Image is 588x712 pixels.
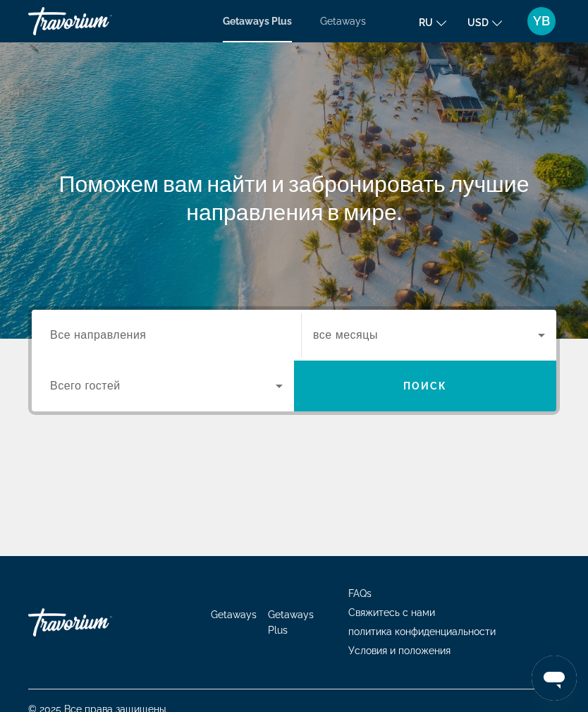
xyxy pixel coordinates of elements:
a: политика конфиденциальности [348,626,496,637]
div: Search widget [32,310,556,411]
span: все месяцы [313,329,378,341]
a: Условия и положения [348,645,451,656]
span: Все направления [50,329,147,341]
h1: Поможем вам найти и забронировать лучшие направления в мире. [30,169,558,226]
button: Search [294,361,556,411]
button: User Menu [523,6,560,36]
span: YB [533,14,550,28]
button: Change language [419,12,446,32]
span: Всего гостей [50,380,121,392]
a: Getaways Plus [223,16,292,27]
input: Select destination [50,327,283,344]
button: Change currency [467,12,502,32]
span: USD [467,17,489,28]
span: Поиск [403,380,448,392]
a: FAQs [348,588,372,599]
a: Getaways [211,609,257,620]
a: Getaways Plus [268,609,314,636]
a: Getaways [320,16,366,27]
iframe: Кнопка для запуску вікна повідомлень [532,656,577,701]
a: Go Home [28,601,169,644]
a: Travorium [28,3,169,40]
span: ru [419,17,433,28]
a: Свяжитесь с нами [348,607,435,618]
